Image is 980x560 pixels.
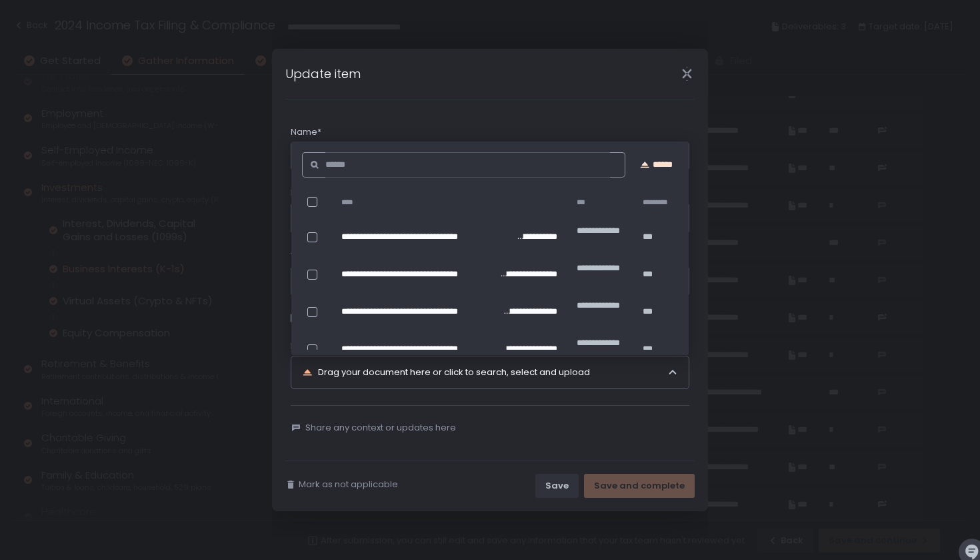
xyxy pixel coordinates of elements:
button: Mark as not applicable [285,479,398,491]
button: Save [535,474,579,498]
span: Belongs to* [291,187,341,199]
span: Share any context or updates here [305,422,456,434]
span: Mark as not applicable [299,479,398,491]
span: Name* [291,126,321,138]
div: Save [545,480,569,492]
h1: Update item [285,65,361,83]
div: Close [665,66,708,81]
span: K-1 and supporting documentation received:* [291,340,489,352]
span: Type* [291,250,316,262]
